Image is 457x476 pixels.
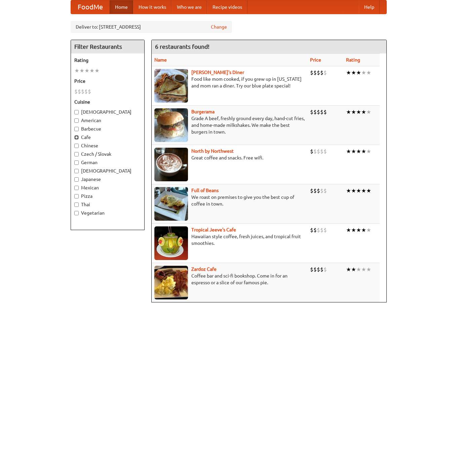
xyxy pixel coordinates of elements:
[313,226,317,234] li: $
[346,226,351,234] li: ★
[74,57,141,64] h5: Rating
[313,187,317,194] li: $
[74,203,79,207] input: Thai
[310,57,321,63] a: Price
[74,110,79,114] input: [DEMOGRAPHIC_DATA]
[351,226,356,234] li: ★
[74,169,79,173] input: [DEMOGRAPHIC_DATA]
[154,187,188,221] img: beans.jpg
[323,226,327,234] li: $
[351,108,356,116] li: ★
[154,272,305,286] p: Coffee bar and sci-fi bookshop. Come in for an espresso or a slice of our famous pie.
[366,148,371,155] li: ★
[154,57,167,63] a: Name
[356,187,361,194] li: ★
[351,69,356,76] li: ★
[154,148,188,181] img: north.jpg
[79,67,84,74] li: ★
[74,186,79,190] input: Mexican
[310,266,313,273] li: $
[74,160,79,165] input: German
[346,187,351,194] li: ★
[154,108,188,142] img: burgerama.jpg
[320,187,323,194] li: $
[323,187,327,194] li: $
[346,69,351,76] li: ★
[313,266,317,273] li: $
[317,187,320,194] li: $
[74,125,141,132] label: Barbecue
[211,24,227,30] a: Change
[154,266,188,299] img: zardoz.jpg
[74,151,141,157] label: Czech / Slovak
[191,148,234,154] a: North by Northwest
[154,226,188,260] img: jeeves.jpg
[154,76,305,89] p: Food like mom cooked, if you grew up in [US_STATE] and mom ran a diner. Try our blue plate special!
[191,109,215,114] a: Burgerama
[74,193,141,199] label: Pizza
[74,127,79,131] input: Barbecue
[313,108,317,116] li: $
[74,211,79,215] input: Vegetarian
[361,108,366,116] li: ★
[74,194,79,198] input: Pizza
[317,226,320,234] li: $
[346,266,351,273] li: ★
[317,266,320,273] li: $
[356,266,361,273] li: ★
[74,117,141,124] label: American
[310,226,313,234] li: $
[74,201,141,208] label: Thai
[323,148,327,155] li: $
[74,118,79,123] input: American
[133,0,172,14] a: How it works
[323,108,327,116] li: $
[356,148,361,155] li: ★
[84,88,88,95] li: $
[74,144,79,148] input: Chinese
[320,108,323,116] li: $
[320,226,323,234] li: $
[310,187,313,194] li: $
[320,266,323,273] li: $
[346,57,360,63] a: Rating
[71,40,144,53] h4: Filter Restaurants
[154,115,305,135] p: Grade A beef, freshly ground every day, hand-cut fries, and home-made milkshakes. We make the bes...
[74,159,141,166] label: German
[154,154,305,161] p: Great coffee and snacks. Free wifi.
[191,188,219,193] a: Full of Beans
[361,226,366,234] li: ★
[361,148,366,155] li: ★
[74,78,141,84] h5: Price
[356,226,361,234] li: ★
[356,69,361,76] li: ★
[155,43,210,50] ng-pluralize: 6 restaurants found!
[191,70,244,75] a: [PERSON_NAME]'s Diner
[74,67,79,74] li: ★
[84,67,89,74] li: ★
[346,108,351,116] li: ★
[356,108,361,116] li: ★
[74,142,141,149] label: Chinese
[317,148,320,155] li: $
[313,148,317,155] li: $
[366,187,371,194] li: ★
[366,266,371,273] li: ★
[361,187,366,194] li: ★
[207,0,247,14] a: Recipe videos
[191,266,217,272] a: Zardoz Cafe
[88,88,91,95] li: $
[172,0,207,14] a: Who we are
[323,266,327,273] li: $
[191,227,236,232] b: Tropical Jeeve's Cafe
[310,108,313,116] li: $
[74,184,141,191] label: Mexican
[78,88,81,95] li: $
[361,266,366,273] li: ★
[351,187,356,194] li: ★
